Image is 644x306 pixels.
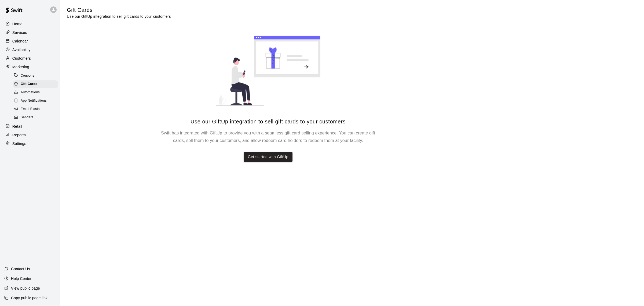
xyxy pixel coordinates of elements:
p: Copy public page link [11,295,47,301]
div: Automations [13,89,58,96]
span: Gift Cards [21,81,37,87]
p: Contact Us [11,266,30,272]
a: Get started with GiftUp [248,154,288,160]
a: Retail [4,122,56,130]
button: Get started with GiftUp [244,152,293,162]
a: Home [4,20,56,28]
img: Gift card [201,23,335,118]
p: Retail [12,124,22,129]
p: Availability [12,47,31,52]
a: Calendar [4,37,56,45]
p: Use our GiftUp integration to sell gift cards to your customers [67,14,171,19]
span: Email Blasts [21,106,40,112]
div: App Notifications [13,97,58,105]
a: GiftUp [210,131,222,135]
p: Calendar [12,38,28,44]
a: Coupons [13,72,60,80]
a: Automations [13,88,60,97]
a: Settings [4,140,56,148]
p: View public page [11,286,40,291]
a: Gift Cards [13,80,60,88]
a: Email Blasts [13,105,60,113]
a: Availability [4,46,56,54]
span: Coupons [21,73,34,79]
span: Automations [21,90,40,95]
div: Senders [13,114,58,121]
div: Email Blasts [13,105,58,113]
p: Customers [12,56,31,61]
p: Services [12,30,27,35]
p: Help Center [11,276,31,281]
a: Services [4,29,56,37]
h5: Gift Cards [67,6,171,14]
p: Home [12,21,23,27]
span: Senders [21,115,34,120]
h5: Use our GiftUp integration to sell gift cards to your customers [191,118,346,125]
p: Marketing [12,64,29,70]
a: Senders [13,113,60,122]
p: Reports [12,132,26,138]
span: App Notifications [21,98,47,104]
div: Gift Cards [13,80,58,88]
div: Coupons [13,72,58,80]
a: Marketing [4,63,56,71]
p: Settings [12,141,26,146]
a: Customers [4,54,56,62]
a: App Notifications [13,97,60,105]
h6: Swift has integrated with to provide you with a seamless gift card selling experience. You can cr... [161,129,375,144]
a: Reports [4,131,56,139]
